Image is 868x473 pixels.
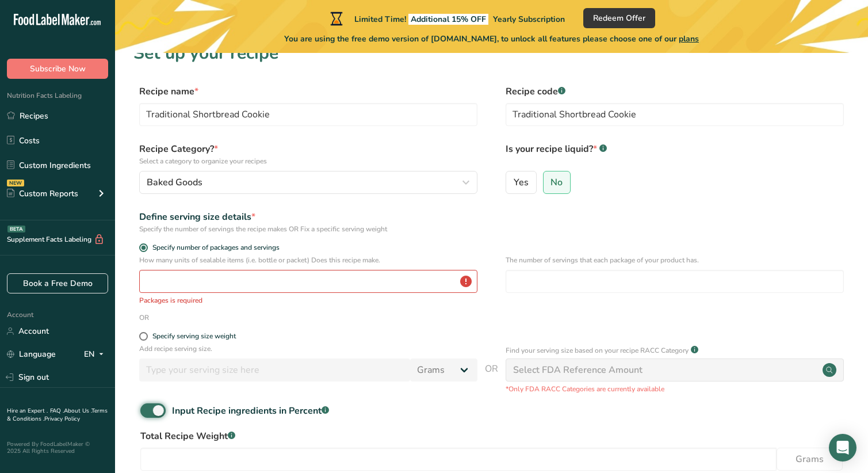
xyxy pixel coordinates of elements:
div: BETA [7,226,25,232]
div: Select FDA Reference Amount [513,363,643,377]
a: About Us . [64,407,91,415]
label: Recipe code [506,85,844,98]
div: Specify the number of servings the recipe makes OR Fix a specific serving weight [139,224,477,234]
span: You are using the free demo version of [DOMAIN_NAME], to unlock all features please choose one of... [284,33,699,45]
p: Packages is required [139,295,477,306]
label: Recipe Category? [139,142,477,166]
p: Add recipe serving size. [139,344,477,354]
p: Select a category to organize your recipes [139,156,477,166]
h1: Set up your recipe [133,40,850,66]
div: OR [139,312,149,323]
span: Yearly Subscription [493,14,565,25]
a: Language [7,344,56,364]
input: Type your serving size here [139,358,410,382]
a: Hire an Expert . [7,407,48,415]
a: Privacy Policy [44,415,80,423]
span: Grams [796,452,824,466]
div: Custom Reports [7,188,78,200]
a: FAQ . [50,407,64,415]
label: Recipe name [139,85,477,98]
span: Redeem Offer [593,12,645,24]
p: The number of servings that each package of your product has. [506,255,844,265]
button: Baked Goods [139,171,477,194]
p: *Only FDA RACC Categories are currently available [506,384,844,394]
span: Yes [514,177,529,188]
label: Total Recipe Weight [140,429,843,443]
span: Baked Goods [147,176,202,189]
span: plans [679,33,699,44]
button: Grams [777,448,843,471]
div: Powered By FoodLabelMaker © 2025 All Rights Reserved [7,441,108,455]
button: Redeem Offer [583,8,655,28]
a: Terms & Conditions . [7,407,108,423]
div: Limited Time! [328,12,565,25]
button: Subscribe Now [7,59,108,79]
input: Type your recipe name here [139,103,477,126]
span: OR [485,362,498,394]
div: Specify serving size weight [152,332,236,341]
span: Additional 15% OFF [408,14,488,25]
p: How many units of sealable items (i.e. bottle or packet) Does this recipe make. [139,255,477,265]
a: Book a Free Demo [7,273,108,293]
label: Is your recipe liquid? [506,142,844,166]
span: Specify number of packages and servings [148,243,280,252]
span: Subscribe Now [30,63,86,75]
div: NEW [7,180,24,186]
div: Input Recipe ingredients in Percent [172,404,329,418]
div: Define serving size details [139,210,477,224]
div: Open Intercom Messenger [829,434,856,461]
p: Find your serving size based on your recipe RACC Category [506,345,689,356]
div: EN [84,348,108,361]
input: Type your recipe code here [506,103,844,126]
span: No [550,177,563,188]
